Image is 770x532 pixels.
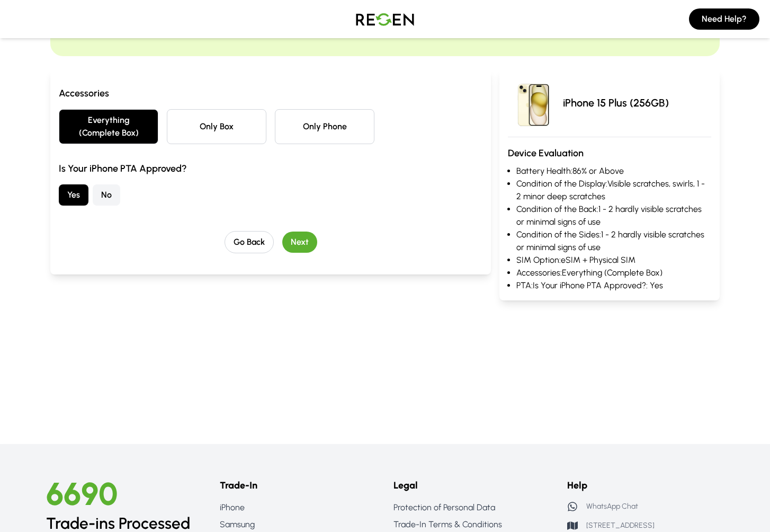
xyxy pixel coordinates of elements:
img: Logo [348,4,422,34]
p: iPhone 15 Plus (256GB) [563,95,669,110]
li: PTA: Is Your iPhone PTA Approved?: Yes [516,279,711,292]
button: Need Help? [689,8,759,30]
li: Condition of the Back: 1 - 2 hardly visible scratches or minimal signs of use [516,203,711,228]
button: Next [282,232,317,253]
button: Only Phone [275,109,374,144]
p: WhatsApp Chat [586,501,638,512]
button: Yes [59,184,88,206]
h3: Is Your iPhone PTA Approved? [59,161,482,176]
li: Condition of the Display: Visible scratches, swirls, 1 - 2 minor deep scratches [516,178,711,203]
h6: Trade-In [220,478,377,493]
h3: Accessories [59,86,482,101]
button: Only Box [167,109,266,144]
li: Condition of the Sides: 1 - 2 hardly visible scratches or minimal signs of use [516,228,711,254]
h3: Device Evaluation [508,146,711,161]
img: iPhone 15 Plus [508,77,559,128]
li: Accessories: Everything (Complete Box) [516,267,711,279]
h6: Legal [393,478,550,493]
button: Everything (Complete Box) [59,109,158,144]
p: [STREET_ADDRESS] [586,520,655,531]
button: No [93,184,120,206]
a: Trade-In Terms & Conditions [393,518,550,531]
a: Samsung [220,518,377,531]
a: iPhone [220,501,377,514]
a: Protection of Personal Data [393,501,550,514]
li: Battery Health: 86% or Above [516,165,711,178]
li: SIM Option: eSIM + Physical SIM [516,254,711,267]
span: 6690 [46,475,118,513]
h6: Help [567,478,724,493]
button: Go Back [225,231,274,253]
